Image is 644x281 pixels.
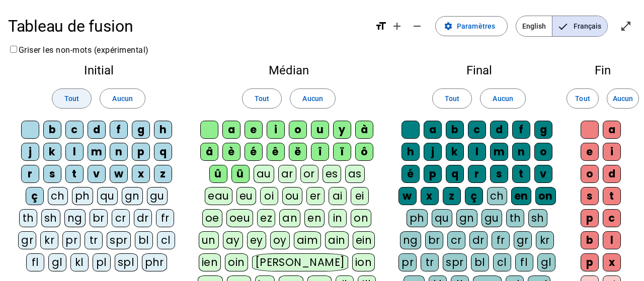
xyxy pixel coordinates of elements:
div: on [535,187,556,205]
span: Tout [445,92,459,105]
div: e [245,121,263,139]
button: Aucun [480,88,525,109]
div: g [132,121,150,139]
div: m [88,143,106,161]
div: s [581,187,599,205]
div: ai [329,187,347,205]
div: aim [294,231,321,249]
div: on [351,209,371,227]
div: e [581,143,599,161]
div: n [512,143,530,161]
div: oeu [226,209,254,227]
div: ch [487,187,507,205]
span: Tout [64,92,79,105]
div: ng [64,209,86,227]
div: sh [528,209,547,227]
div: fr [492,231,510,249]
div: n [110,143,128,161]
div: ü [231,165,250,183]
div: f [512,121,530,139]
div: spr [443,253,467,271]
div: th [19,209,37,227]
div: è [222,143,240,161]
div: oi [260,187,278,205]
div: an [279,209,300,227]
div: as [345,165,365,183]
div: c [603,209,621,227]
div: au [254,165,274,183]
div: z [154,165,172,183]
div: tr [85,231,103,249]
span: Aucun [493,92,513,105]
div: oin [225,253,248,271]
h2: Final [396,64,561,76]
div: pl [93,253,111,271]
div: é [401,165,420,183]
div: l [65,143,84,161]
span: Aucun [112,92,132,105]
div: f [110,121,128,139]
div: in [329,209,347,227]
span: Français [552,16,607,36]
div: ê [267,143,285,161]
div: oy [270,231,290,249]
div: th [506,209,524,227]
div: dr [134,209,152,227]
div: es [323,165,341,183]
div: p [581,209,599,227]
div: j [424,143,442,161]
div: bl [471,253,489,271]
div: w [398,187,417,205]
div: ez [257,209,275,227]
div: v [534,165,552,183]
div: en [511,187,531,205]
div: ain [325,231,349,249]
div: x [421,187,439,205]
div: un [199,231,219,249]
div: p [581,253,599,271]
div: w [110,165,128,183]
div: q [446,165,464,183]
div: r [21,165,39,183]
div: qu [432,209,452,227]
div: ng [400,231,421,249]
label: Griser les non-mots (expérimental) [8,45,149,55]
h1: Tableau de fusion [8,10,367,42]
div: k [446,143,464,161]
div: i [267,121,285,139]
div: y [333,121,351,139]
div: t [512,165,530,183]
div: j [21,143,39,161]
h2: Médian [197,64,380,76]
div: u [311,121,329,139]
div: h [401,143,420,161]
mat-icon: open_in_full [620,20,632,32]
button: Entrer en plein écran [616,16,636,36]
button: Aucun [100,88,145,109]
div: gr [18,231,36,249]
div: gu [481,209,502,227]
div: tr [421,253,439,271]
div: pr [398,253,417,271]
div: à [355,121,373,139]
div: v [88,165,106,183]
button: Tout [52,88,92,109]
div: gr [514,231,532,249]
div: dr [469,231,488,249]
div: ë [289,143,307,161]
div: fl [515,253,533,271]
mat-icon: remove [411,20,423,32]
div: a [222,121,240,139]
div: é [245,143,263,161]
button: Aucun [290,88,335,109]
div: fr [156,209,174,227]
div: ô [355,143,373,161]
div: ç [465,187,483,205]
div: ien [199,253,221,271]
div: ph [407,209,428,227]
span: Tout [255,92,269,105]
div: o [534,143,552,161]
div: br [425,231,443,249]
div: d [490,121,508,139]
div: g [534,121,552,139]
